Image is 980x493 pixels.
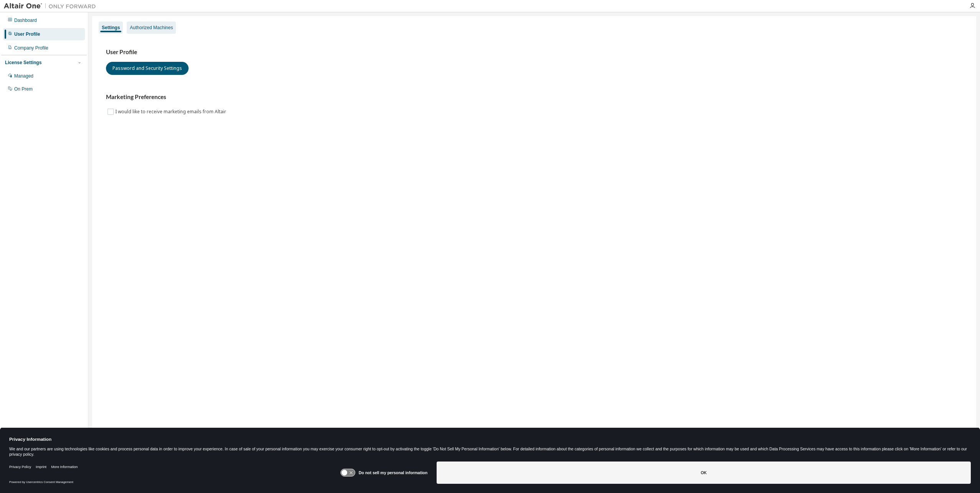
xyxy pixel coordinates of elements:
[106,62,189,75] button: Password and Security Settings
[14,86,33,92] div: On Prem
[5,60,41,66] div: License Settings
[14,17,37,23] div: Dashboard
[14,73,33,79] div: Managed
[115,107,228,116] label: I would like to receive marketing emails from Altair
[106,93,962,101] h3: Marketing Preferences
[14,45,48,51] div: Company Profile
[102,25,120,31] div: Settings
[4,2,100,10] img: Altair One
[106,48,962,56] h3: User Profile
[14,31,40,37] div: User Profile
[130,25,173,31] div: Authorized Machines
